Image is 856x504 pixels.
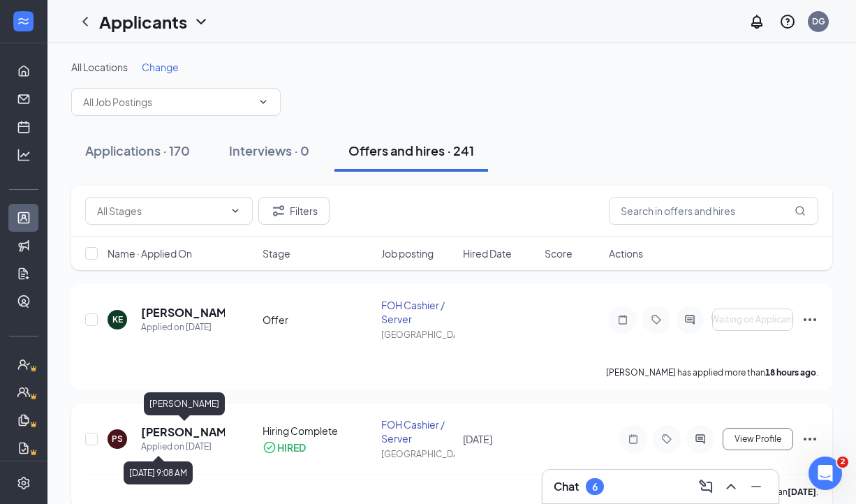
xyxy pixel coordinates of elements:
iframe: Intercom live chat [809,457,842,490]
svg: Ellipses [802,311,818,328]
svg: Settings [17,476,31,490]
div: Applications · 170 [85,142,190,159]
svg: ChevronDown [193,13,209,30]
svg: Note [614,314,631,325]
span: Job posting [381,246,434,260]
button: View Profile [723,428,793,450]
svg: WorkstreamLogo [16,14,30,28]
span: [DATE] [463,433,492,445]
svg: ChevronDown [258,96,269,108]
button: Minimize [745,475,767,498]
span: Hired Date [463,246,512,260]
svg: ChevronLeft [77,13,94,30]
svg: CheckmarkCircle [263,440,276,454]
h3: Chat [554,479,579,494]
div: HIRED [277,440,306,454]
div: Applied on [DATE] [141,320,225,334]
span: Actions [609,246,643,260]
span: Waiting on Applicant [711,315,795,325]
div: 6 [592,481,598,493]
h5: [PERSON_NAME] [141,424,225,440]
span: Stage [263,246,290,260]
div: Offers and hires · 241 [348,142,474,159]
button: ComposeMessage [695,475,717,498]
svg: Minimize [748,478,765,495]
h5: [PERSON_NAME] [141,305,225,320]
button: ChevronUp [720,475,742,498]
svg: Tag [658,433,675,445]
div: FOH Cashier / Server [381,417,455,445]
div: Hiring Complete [263,424,373,438]
button: Filter Filters [258,197,330,225]
svg: Analysis [17,148,31,162]
div: [DATE] 9:08 AM [124,461,193,484]
svg: ChevronUp [723,478,739,495]
div: PS [112,433,123,445]
span: Score [545,246,573,260]
b: 18 hours ago [765,367,816,378]
span: Name · Applied On [108,246,192,260]
svg: ChevronDown [230,205,241,216]
span: All Locations [71,61,128,73]
div: DG [812,15,825,27]
h1: Applicants [99,10,187,34]
div: [PERSON_NAME] [144,392,225,415]
input: All Stages [97,203,224,218]
div: [GEOGRAPHIC_DATA] [381,448,455,460]
input: All Job Postings [83,94,252,110]
b: [DATE] [788,487,816,497]
div: KE [112,313,123,325]
div: [GEOGRAPHIC_DATA] [381,329,455,341]
svg: ActiveChat [681,314,698,325]
div: Interviews · 0 [229,142,309,159]
svg: Ellipses [802,431,818,447]
span: Change [142,61,179,73]
svg: ComposeMessage [698,478,714,495]
svg: MagnifyingGlass [795,205,806,216]
div: FOH Cashier / Server [381,298,455,326]
svg: QuestionInfo [779,13,796,30]
svg: Note [625,433,642,445]
svg: Notifications [748,13,765,30]
span: 2 [837,457,848,468]
svg: Tag [648,314,665,325]
input: Search in offers and hires [609,197,818,225]
svg: Filter [270,202,287,219]
div: Offer [263,313,373,327]
svg: ActiveChat [692,433,709,445]
span: View Profile [735,434,781,444]
div: Applied on [DATE] [141,440,225,454]
p: [PERSON_NAME] has applied more than . [606,366,818,378]
button: Waiting on Applicant [712,309,793,331]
